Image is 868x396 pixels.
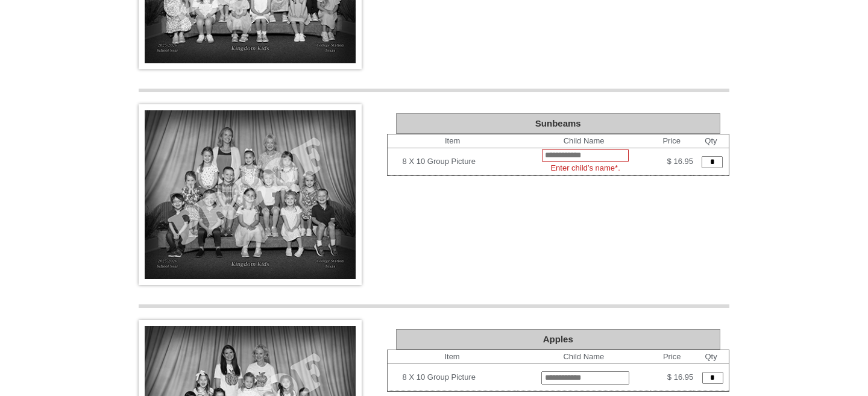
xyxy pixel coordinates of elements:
th: Child Name [518,134,650,148]
img: Sunbeams [139,104,362,285]
td: 8 X 10 Group Picture [403,152,518,171]
th: Qty [693,134,729,148]
th: Item [388,350,517,364]
td: 8 X 10 Group Picture [403,368,517,387]
div: Apples [396,329,720,350]
th: Price [650,134,693,148]
th: Price [650,350,693,364]
th: Qty [693,350,729,364]
div: Sunbeams [396,113,720,134]
td: $ 16.95 [650,148,693,175]
td: $ 16.95 [650,364,693,391]
span: Enter child’s name . [550,163,620,172]
th: Child Name [517,350,651,364]
th: Item [388,134,518,148]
